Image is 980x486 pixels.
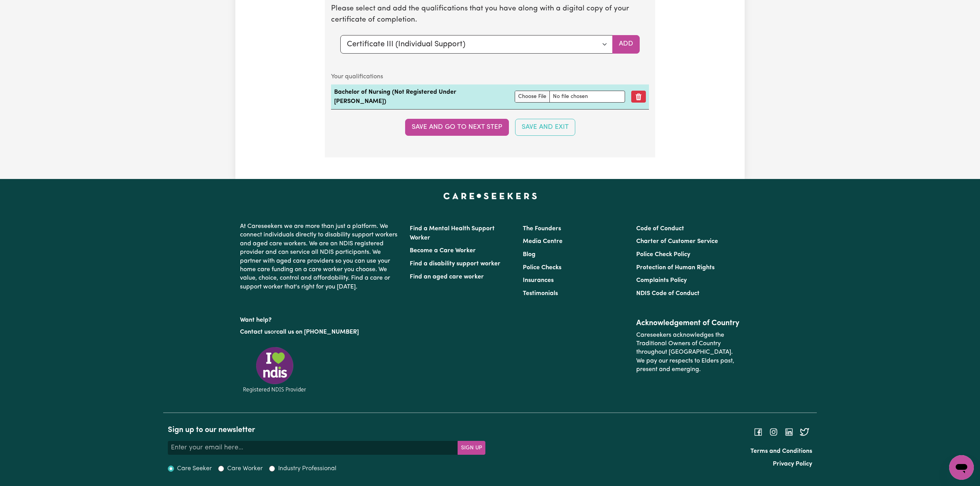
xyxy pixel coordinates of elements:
a: Become a Care Worker [410,248,476,254]
a: Find a disability support worker [410,261,500,267]
button: Subscribe [458,441,485,455]
p: Want help? [240,313,400,324]
label: Care Worker [227,464,263,473]
p: or [240,325,400,339]
label: Industry Professional [278,464,336,473]
a: Terms and Conditions [750,448,812,454]
a: Careseekers home page [443,193,537,199]
a: Insurances [523,277,554,283]
td: Bachelor of Nursing (Not Registered Under [PERSON_NAME]) [331,84,512,110]
a: NDIS Code of Conduct [636,290,700,297]
a: Code of Conduct [636,226,684,232]
a: call us on [PHONE_NUMBER] [276,329,359,335]
label: Care Seeker [177,464,212,473]
a: Privacy Policy [773,461,812,467]
a: Police Checks [523,265,561,271]
a: Complaints Policy [636,277,687,283]
caption: Your qualifications [331,69,649,84]
img: Registered NDIS provider [240,346,309,394]
a: Follow Careseekers on LinkedIn [784,429,794,435]
p: At Careseekers we are more than just a platform. We connect individuals directly to disability su... [240,219,400,294]
button: Save and go to next step [405,119,509,136]
button: Remove qualification [631,91,646,103]
a: Protection of Human Rights [636,265,715,271]
a: Police Check Policy [636,251,690,258]
a: Find a Mental Health Support Worker [410,226,495,241]
a: Contact us [240,329,270,335]
h2: Sign up to our newsletter [168,425,485,435]
a: Testimonials [523,290,558,297]
a: Follow Careseekers on Instagram [769,429,778,435]
button: Add selected qualification [612,35,640,54]
a: Follow Careseekers on Twitter [800,429,809,435]
a: Charter of Customer Service [636,238,718,245]
a: Blog [523,251,536,258]
a: The Founders [523,226,561,232]
h2: Acknowledgement of Country [636,319,740,328]
p: Please select and add the qualifications that you have along with a digital copy of your certific... [331,3,649,26]
input: Enter your email here... [168,441,458,455]
iframe: Button to launch messaging window [949,455,974,480]
button: Save and Exit [515,119,575,136]
a: Find an aged care worker [410,274,484,280]
a: Media Centre [523,238,563,245]
a: Follow Careseekers on Facebook [754,429,763,435]
p: Careseekers acknowledges the Traditional Owners of Country throughout [GEOGRAPHIC_DATA]. We pay o... [636,328,740,377]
